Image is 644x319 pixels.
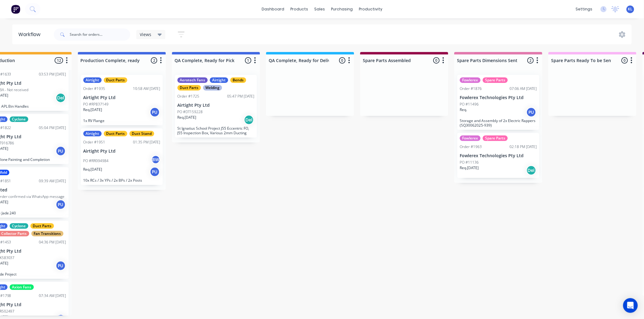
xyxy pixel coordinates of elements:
[573,5,596,14] div: settings
[83,77,102,83] div: Airtight
[178,126,255,135] p: St Ignatius School Project J55 Eccentric FO, J55 Inspection Box, Various 2mm Ducting
[31,223,54,229] div: Duct Parts
[460,160,479,165] p: PO #11136
[83,158,109,164] p: PO #RR094984
[56,146,66,156] div: PU
[210,77,228,83] div: Airtight
[83,167,102,172] p: Req. [DATE]
[623,298,638,313] div: Open Intercom Messenger
[81,75,163,125] div: AirtightDuct PartsOrder #193510:58 AM [DATE]Airtight Pty LtdPO #RP837149Req.[DATE]PU1x RV Flange
[460,86,482,91] div: Order #1876
[311,5,328,14] div: sales
[244,115,254,125] div: Del
[150,107,160,117] div: PU
[460,95,537,100] p: Fowlerex Technologies Pty Ltd
[10,117,28,122] div: Cyclone
[130,131,154,136] div: Duct Stand
[287,5,311,14] div: products
[18,31,43,38] div: Workflow
[83,118,160,123] p: 1x RV Flange
[460,107,467,113] p: Req.
[460,153,537,158] p: Fowlerex Technologies Pty Ltd
[39,178,66,184] div: 09:39 AM [DATE]
[83,139,105,145] div: Order #1951
[175,75,257,138] div: Aerotech FansAirtightBendsDuct PartsWeldingOrder #172505:47 PM [DATE]Airtight Pty LtdPO #DT159228...
[527,107,536,117] div: PU
[328,5,356,14] div: purchasing
[83,149,160,154] p: Airtight Pty Ltd
[83,178,160,183] p: 10x RCs / 3x YPs / 2x BPs / 2x Posts
[178,94,200,99] div: Order #1725
[10,284,34,290] div: Axion Fans
[458,75,539,130] div: FowlerexSpare PartsOrder #187607:06 AM [DATE]Fowlerex Technologies Pty LtdPO #11496Req.PUStorage ...
[178,77,208,83] div: Aerotech Fans
[83,95,160,100] p: Airtight Pty Ltd
[483,135,508,141] div: Spare Parts
[460,118,537,128] p: Storage and Assembly of 2x Electric Rappers (SQ30062025-939)
[150,167,160,177] div: PU
[31,231,64,236] div: Fan Transitions
[356,5,385,14] div: productivity
[458,133,539,178] div: FowlerexSpare PartsOrder #196302:18 PM [DATE]Fowlerex Technologies Pty LtdPO #11136Req.[DATE]Del
[460,165,479,171] p: Req. [DATE]
[104,131,127,136] div: Duct Parts
[628,6,633,12] span: KL
[83,102,109,107] p: PO #RP837149
[83,131,102,136] div: Airtight
[56,261,66,271] div: PU
[178,109,203,115] p: PO #DT159228
[460,144,482,150] div: Order #1963
[133,139,160,145] div: 01:35 PM [DATE]
[104,77,127,83] div: Duct Parts
[39,239,66,245] div: 04:36 PM [DATE]
[510,144,537,150] div: 02:18 PM [DATE]
[83,107,102,113] p: Req. [DATE]
[527,165,536,175] div: Del
[178,85,201,91] div: Duct Parts
[178,103,255,108] p: Airtight Pty Ltd
[483,77,508,83] div: Spare Parts
[460,135,481,141] div: Fowlerex
[39,293,66,299] div: 07:34 AM [DATE]
[83,86,105,91] div: Order #1935
[56,200,66,210] div: PU
[460,102,479,107] p: PO #11496
[230,77,246,83] div: Bends
[140,31,152,38] span: Views
[11,5,20,14] img: Factory
[259,5,287,14] a: dashboard
[510,86,537,91] div: 07:06 AM [DATE]
[56,93,66,103] div: Del
[178,115,197,120] p: Req. [DATE]
[151,155,160,164] div: BW
[70,28,130,41] input: Search for orders...
[39,72,66,77] div: 03:53 PM [DATE]
[203,85,222,91] div: Welding
[81,128,163,185] div: AirtightDuct PartsDuct StandOrder #195101:35 PM [DATE]Airtight Pty LtdPO #RR094984BWReq.[DATE]PU1...
[133,86,160,91] div: 10:58 AM [DATE]
[460,77,481,83] div: Fowlerex
[10,223,28,229] div: Cyclone
[39,125,66,131] div: 05:04 PM [DATE]
[227,94,255,99] div: 05:47 PM [DATE]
